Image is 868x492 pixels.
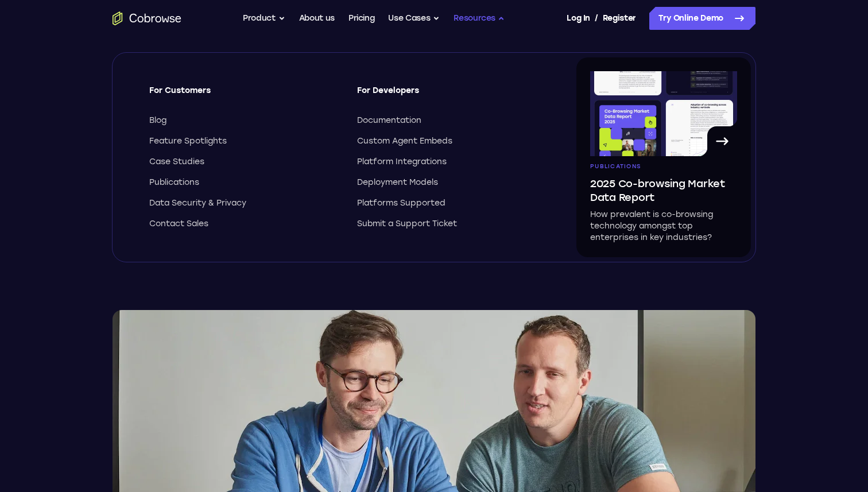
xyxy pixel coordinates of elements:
a: Log In [567,7,590,30]
a: Try Online Demo [649,7,755,30]
span: Feature Spotlights [149,135,227,147]
span: Deployment Models [357,177,438,188]
a: Pricing [348,7,375,30]
a: About us [299,7,335,30]
a: Register [603,7,636,30]
span: For Developers [357,85,544,106]
a: Platform Integrations [357,156,544,168]
span: Documentation [357,115,421,126]
span: For Customers [149,85,336,106]
a: Contact Sales [149,218,336,230]
a: Submit a Support Ticket [357,218,544,230]
span: / [595,11,598,25]
button: Product [243,7,285,30]
span: Contact Sales [149,218,208,230]
span: Publications [149,177,199,188]
a: Custom Agent Embeds [357,135,544,147]
a: Case Studies [149,156,336,168]
a: Feature Spotlights [149,135,336,147]
span: Case Studies [149,156,204,168]
a: Documentation [357,115,544,126]
span: Custom Agent Embeds [357,135,452,147]
p: How prevalent is co-browsing technology amongst top enterprises in key industries? [590,209,737,243]
span: 2025 Co-browsing Market Data Report [590,177,737,204]
button: Use Cases [388,7,440,30]
button: Resources [454,7,505,30]
span: Data Security & Privacy [149,197,246,209]
span: Submit a Support Ticket [357,218,457,230]
span: Publications [590,163,641,170]
a: Deployment Models [357,177,544,188]
span: Platform Integrations [357,156,447,168]
a: Platforms Supported [357,197,544,209]
a: Go to the home page [113,11,181,25]
span: Blog [149,115,166,126]
a: Publications [149,177,336,188]
img: A page from the browsing market ebook [590,71,737,156]
a: Blog [149,115,336,126]
span: Platforms Supported [357,197,445,209]
a: Data Security & Privacy [149,197,336,209]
